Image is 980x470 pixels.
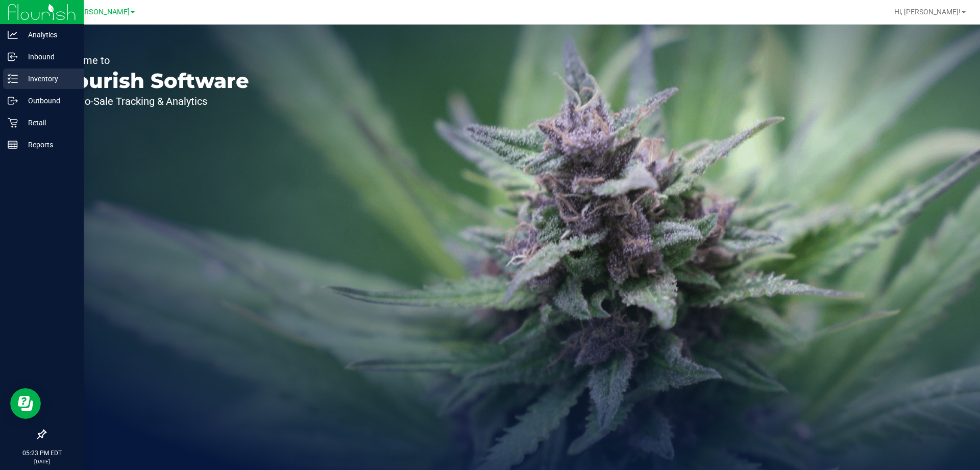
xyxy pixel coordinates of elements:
[8,74,18,84] inline-svg: Inventory
[8,118,18,128] inline-svg: Retail
[5,449,79,458] p: 05:23 PM EDT
[18,139,79,151] p: Reports
[8,30,18,40] inline-svg: Analytics
[18,73,79,85] p: Inventory
[18,95,79,107] p: Outbound
[8,96,18,106] inline-svg: Outbound
[55,55,249,65] p: Welcome to
[73,8,130,16] span: [PERSON_NAME]
[8,140,18,150] inline-svg: Reports
[55,96,249,106] p: Seed-to-Sale Tracking & Analytics
[10,388,41,419] iframe: Resource center
[55,71,249,91] p: Flourish Software
[8,52,18,62] inline-svg: Inbound
[894,8,961,16] span: Hi, [PERSON_NAME]!
[18,117,79,129] p: Retail
[5,458,79,465] p: [DATE]
[18,29,79,41] p: Analytics
[18,51,79,63] p: Inbound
